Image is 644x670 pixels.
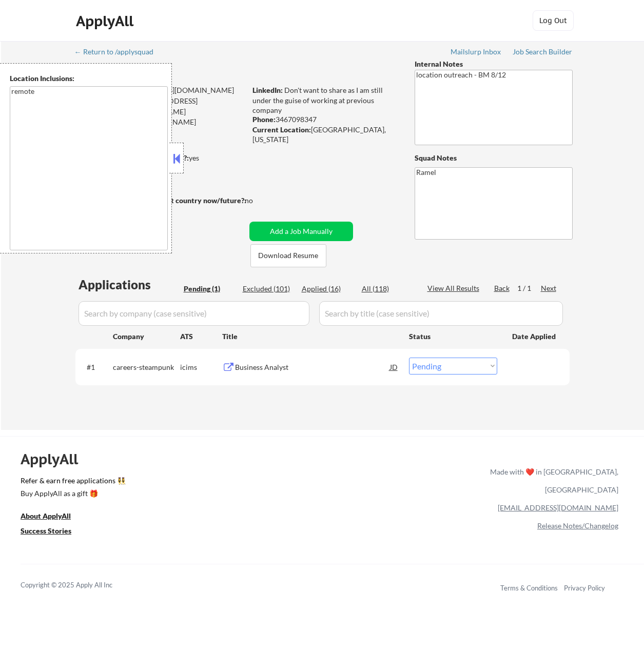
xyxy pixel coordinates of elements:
a: ← Return to /applysquad [74,48,163,58]
strong: Phone: [252,115,276,124]
div: ← Return to /applysquad [74,48,163,55]
button: Log Out [533,10,574,31]
div: Company [113,331,180,342]
div: All (118) [362,284,413,294]
a: Mailslurp Inbox [451,48,502,58]
div: Location Inclusions: [10,73,168,84]
div: Mailslurp Inbox [451,48,502,55]
button: Add a Job Manually [249,222,353,241]
a: [EMAIL_ADDRESS][DOMAIN_NAME] [498,503,618,512]
div: JD [389,358,399,376]
div: Date Applied [512,331,557,342]
div: ATS [180,331,222,342]
div: Internal Notes [415,59,573,69]
div: Squad Notes [415,153,573,163]
div: Made with ❤️ in [GEOGRAPHIC_DATA], [GEOGRAPHIC_DATA] [486,463,618,499]
input: Search by company (case sensitive) [79,301,309,326]
div: [GEOGRAPHIC_DATA], [US_STATE] [252,125,398,145]
div: ApplyAll [21,450,90,468]
a: Privacy Policy [564,584,605,592]
div: #1 [87,362,105,372]
div: Back [494,283,511,293]
div: Excluded (101) [243,284,294,294]
div: Applications [79,279,180,291]
div: 1 / 1 [517,283,541,293]
a: Release Notes/Changelog [537,521,618,530]
div: Status [409,327,497,345]
a: Job Search Builder [513,48,573,58]
div: Pending (1) [184,284,235,294]
div: Copyright © 2025 Apply All Inc [21,580,139,590]
a: Terms & Conditions [500,584,558,592]
div: Job Search Builder [513,48,573,55]
a: Refer & earn free applications 👯‍♀️ [21,477,276,488]
div: careers-steampunk [113,362,180,372]
a: Don't want to share as I am still under the guise of working at previous company [252,86,384,114]
a: Success Stories [21,525,85,538]
div: icims [180,362,222,372]
input: Search by title (case sensitive) [319,301,563,326]
div: Title [222,331,399,342]
a: Buy ApplyAll as a gift 🎁 [21,488,123,501]
div: Next [541,283,557,293]
u: About ApplyAll [21,511,71,520]
div: no [245,195,274,206]
strong: LinkedIn: [252,86,283,94]
div: ApplyAll [76,12,136,30]
div: Buy ApplyAll as a gift 🎁 [21,490,123,497]
div: Applied (16) [302,284,353,294]
div: Business Analyst [235,362,390,372]
u: Success Stories [21,526,71,535]
strong: Current Location: [252,125,311,134]
button: Download Resume [250,244,326,267]
a: About ApplyAll [21,510,85,523]
div: 3467098347 [252,114,398,125]
div: View All Results [427,283,482,293]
